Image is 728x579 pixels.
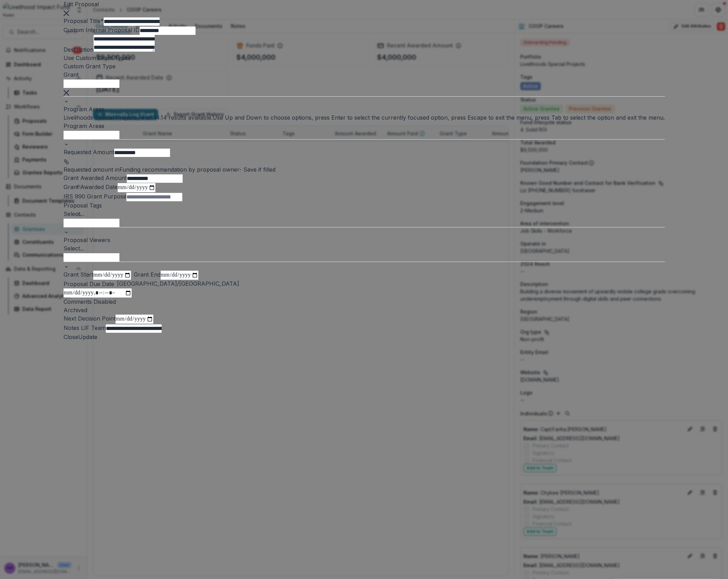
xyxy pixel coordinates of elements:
[64,88,665,96] div: Clear selected options
[213,114,665,121] span: Use Up and Down to choose options, press Enter to select the currently focused option, press Esca...
[64,174,127,181] label: Grant Awarded Amount
[64,183,118,190] label: Grant Awarded Date
[64,236,110,243] label: Proposal Viewers
[64,210,665,218] div: Select...
[64,8,69,17] button: Close
[64,298,116,306] label: Comments Disabled
[64,106,104,113] label: Program Areas
[64,70,665,79] div: Grant
[161,114,213,121] span: 14 results available.
[64,280,114,288] label: Proposal Due Date
[64,193,126,200] label: IRS 990 Grant Purpose
[64,63,116,70] label: Custom Grant Type
[64,149,114,156] label: Requested Amount
[64,17,104,24] label: Proposal Title
[64,271,93,278] label: Grant Start
[64,27,140,33] label: Custom Internal Proposal ID
[64,306,87,314] label: Archived
[64,165,665,174] p: Requested amount in Funding recommendation by proposal owner - Save if filled
[64,122,665,130] div: Program Areas
[64,54,131,61] label: Use Custom Grant Types
[78,333,97,341] button: Update
[64,114,161,121] span: Livelihoods Special Projects, 4 of 14.
[64,244,665,253] div: Select...
[64,333,78,341] button: Close
[134,271,161,278] label: Grant End
[64,315,116,322] label: Next Decision Point
[64,46,94,53] label: Description
[64,324,106,331] label: Notes LIF Team
[64,202,102,209] label: Proposal Tags
[117,280,239,287] span: [GEOGRAPHIC_DATA]/[GEOGRAPHIC_DATA]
